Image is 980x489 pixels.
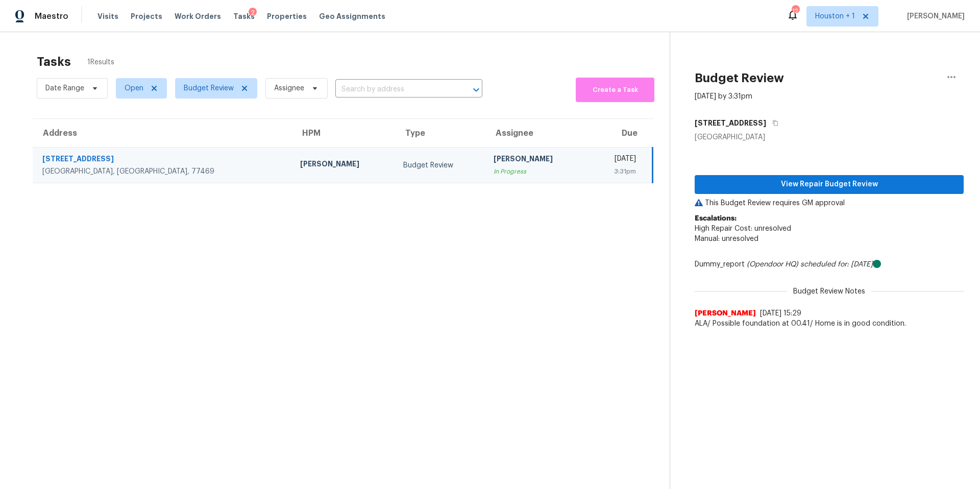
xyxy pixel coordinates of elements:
[274,83,304,93] span: Assignee
[800,261,873,268] i: scheduled for: [DATE]
[319,11,385,21] span: Geo Assignments
[35,11,68,21] span: Maestro
[792,6,799,16] div: 12
[695,215,737,222] b: Escalations:
[97,11,118,21] span: Visits
[766,114,780,132] button: Copy Address
[33,119,292,148] th: Address
[45,83,84,93] span: Date Range
[131,11,162,21] span: Projects
[815,11,855,21] span: Houston + 1
[695,319,964,329] span: ALA/ Possible foundation at 00.41/ Home is in good condition.
[589,119,653,148] th: Due
[787,286,871,297] span: Budget Review Notes
[581,84,649,96] span: Create a Task
[485,119,589,148] th: Assignee
[494,154,580,166] div: [PERSON_NAME]
[42,154,284,166] div: [STREET_ADDRESS]
[703,178,955,191] span: View Repair Budget Review
[249,8,257,18] div: 2
[597,154,636,166] div: [DATE]
[469,83,483,97] button: Open
[576,78,654,102] button: Create a Task
[267,11,307,21] span: Properties
[184,83,234,93] span: Budget Review
[695,225,791,232] span: High Repair Cost: unresolved
[597,166,636,177] div: 3:31pm
[747,261,798,268] i: (Opendoor HQ)
[695,259,964,270] div: Dummy_report
[695,132,964,142] div: [GEOGRAPHIC_DATA]
[175,11,221,21] span: Work Orders
[37,57,71,67] h2: Tasks
[695,73,784,83] h2: Budget Review
[494,166,580,177] div: In Progress
[695,308,756,319] span: [PERSON_NAME]
[903,11,965,21] span: [PERSON_NAME]
[395,119,485,148] th: Type
[233,13,255,20] span: Tasks
[292,119,395,148] th: HPM
[760,310,801,317] span: [DATE] 15:29
[125,83,143,93] span: Open
[300,159,387,172] div: [PERSON_NAME]
[695,91,752,102] div: [DATE] by 3:31pm
[335,82,454,97] input: Search by address
[695,118,766,128] h5: [STREET_ADDRESS]
[403,160,477,170] div: Budget Review
[695,235,758,242] span: Manual: unresolved
[87,57,114,67] span: 1 Results
[695,175,964,194] button: View Repair Budget Review
[695,198,964,208] p: This Budget Review requires GM approval
[42,166,284,177] div: [GEOGRAPHIC_DATA], [GEOGRAPHIC_DATA], 77469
